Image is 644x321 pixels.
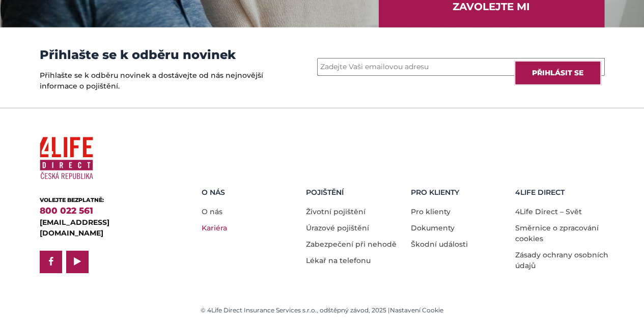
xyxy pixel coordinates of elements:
h5: O nás [202,188,299,197]
a: [EMAIL_ADDRESS][DOMAIN_NAME] [40,218,109,238]
img: 4Life Direct Česká republika logo [40,133,93,184]
a: Nastavení Cookie [390,306,443,314]
div: © 4Life Direct Insurance Services s.r.o., odštěpný závod, 2025 | [40,306,605,315]
input: Přihlásit se [514,61,601,85]
p: Přihlašte se k odběru novinek a dostávejte od nás nejnovější informace o pojištění. [40,70,266,92]
div: VOLEJTE BEZPLATNĚ: [40,196,170,205]
a: Zabezpečení při nehodě [306,240,397,249]
a: Pro klienty [411,207,451,216]
input: Zadejte Vaši emailovou adresu [317,58,605,76]
a: Směrnice o zpracování cookies [515,223,599,243]
h5: Pro Klienty [411,188,508,197]
a: 800 022 561 [40,206,93,216]
a: Kariéra [202,223,227,232]
a: Úrazové pojištění [306,223,369,232]
a: Dokumenty [411,223,455,232]
a: Zásady ochrany osobních údajů [515,250,608,270]
a: Lékař na telefonu [306,256,371,265]
a: Škodní události [411,240,468,249]
h5: Pojištění [306,188,403,197]
a: Životní pojištění [306,207,366,216]
h3: Přihlašte se k odběru novinek [40,48,266,62]
a: 4Life Direct – Svět [515,207,582,216]
h5: 4LIFE DIRECT [515,188,612,197]
a: O nás [202,207,222,216]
